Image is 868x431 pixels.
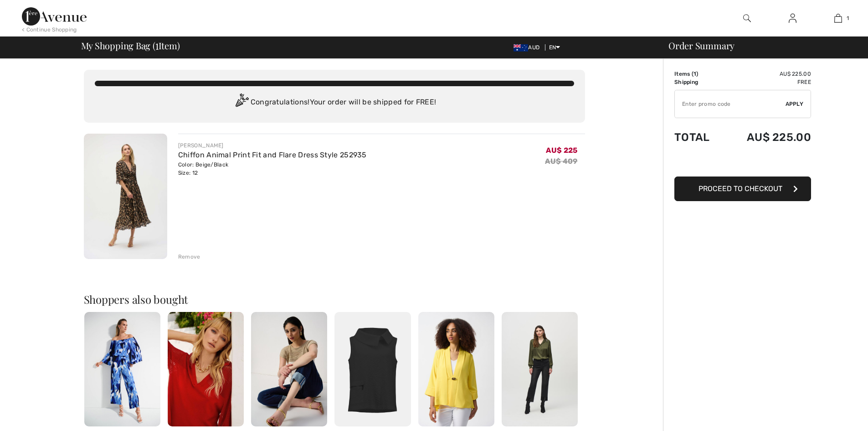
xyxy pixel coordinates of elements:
td: Shipping [674,78,723,86]
img: Relaxed Full-Length Trousers Style 252138 [84,312,160,426]
a: 1 [816,13,860,24]
s: AU$ 409 [545,157,577,166]
td: Total [674,122,723,153]
img: 1ère Avenue [22,7,87,26]
img: Casual V-Neck Pullover Style 251925 [168,312,244,426]
img: My Bag [834,13,842,24]
img: Congratulation2.svg [232,93,251,112]
img: Australian Dollar [514,44,528,52]
a: Sign In [781,13,804,24]
span: AU$ 225 [546,146,577,155]
div: Congratulations! Your order will be shipped for FREE! [95,93,574,112]
span: 1 [693,71,696,77]
img: search the website [743,13,751,24]
td: Items ( ) [674,70,723,78]
img: Chiffon Animal Print Fit and Flare Dress Style 252935 [84,134,167,259]
span: Apply [786,100,804,108]
img: Relaxed Fit Button Shirt Style 251101 [418,312,494,426]
div: < Continue Shopping [22,26,77,34]
img: My Info [789,13,796,24]
img: Textured Sleeveless Top Style 252211 [334,312,411,426]
span: AUD [514,44,543,51]
span: EN [549,44,560,51]
input: Promo code [675,90,786,118]
span: 1 [155,39,159,51]
div: Order Summary [657,41,863,50]
img: Cropped jeans with frayed hem Style 244948 [502,312,578,426]
td: AU$ 225.00 [723,70,811,78]
td: AU$ 225.00 [723,122,811,153]
span: My Shopping Bag ( Item) [81,41,180,50]
span: 1 [847,14,849,22]
div: Remove [178,253,200,261]
td: Free [723,78,811,86]
iframe: PayPal [674,153,811,173]
div: [PERSON_NAME] [178,141,367,150]
img: Cropped Mid-Rise Jeans Style 251961 [251,312,327,426]
a: Chiffon Animal Print Fit and Flare Dress Style 252935 [178,151,367,159]
div: Color: Beige/Black Size: 12 [178,161,367,177]
h2: Shoppers also bought [84,294,585,305]
span: Proceed to Checkout [699,184,782,193]
button: Proceed to Checkout [674,177,811,201]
